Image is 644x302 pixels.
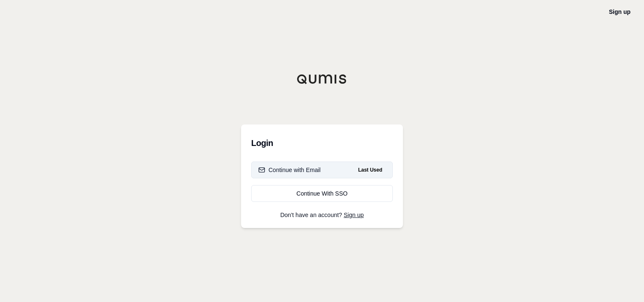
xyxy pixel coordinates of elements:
[258,189,386,198] div: Continue With SSO
[344,212,364,218] a: Sign up
[251,162,393,178] button: Continue with EmailLast Used
[251,135,393,151] h3: Login
[355,165,386,175] span: Last Used
[251,212,393,218] p: Don't have an account?
[251,185,393,202] a: Continue With SSO
[297,74,347,84] img: Qumis
[609,8,631,15] a: Sign up
[258,166,321,174] div: Continue with Email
